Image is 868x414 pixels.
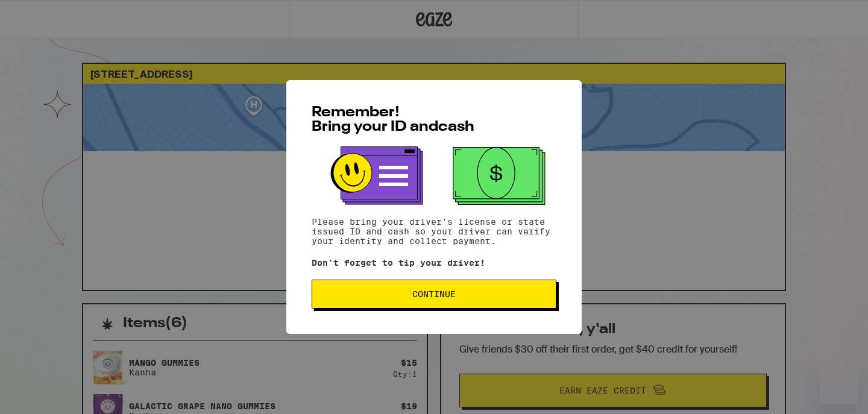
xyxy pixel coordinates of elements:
p: Please bring your driver's license or state issued ID and cash so your driver can verify your ide... [312,217,556,246]
span: Continue [412,290,456,298]
button: Continue [312,280,556,309]
p: Don't forget to tip your driver! [312,258,556,268]
iframe: Button to launch messaging window [820,366,858,404]
span: Remember! Bring your ID and cash [312,105,474,134]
